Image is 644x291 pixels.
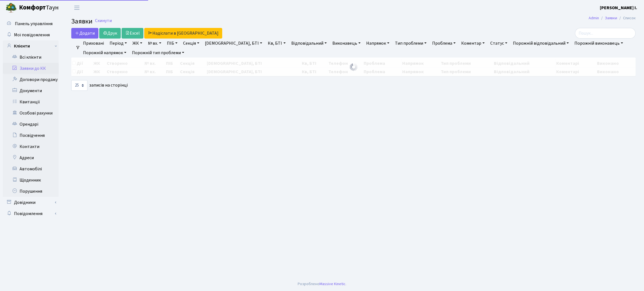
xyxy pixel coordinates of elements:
[319,281,345,287] a: Massive Kinetic
[3,163,59,175] a: Автомобілі
[330,39,363,48] a: Виконавець
[511,39,571,48] a: Порожній відповідальний
[430,39,458,48] a: Проблема
[3,85,59,96] a: Документи
[289,39,329,48] a: Відповідальний
[146,39,164,48] a: № вх.
[203,39,264,48] a: [DEMOGRAPHIC_DATA], БТІ
[165,39,180,48] a: ПІБ
[130,39,145,48] a: ЖК
[71,80,128,91] label: записів на сторінці
[266,39,288,48] a: Кв, БТІ
[3,119,59,130] a: Орендарі
[3,130,59,141] a: Посвідчення
[107,39,129,48] a: Період
[3,29,59,40] a: Мої повідомлення
[572,39,625,48] a: Порожній виконавець
[605,15,617,21] a: Заявки
[3,208,59,219] a: Повідомлення
[589,15,599,21] a: Admin
[122,28,143,39] a: Excel
[349,63,358,71] img: Обробка...
[459,39,487,48] a: Коментар
[488,39,510,48] a: Статус
[71,80,87,91] select: записів на сторінці
[181,39,202,48] a: Секція
[3,175,59,186] a: Щоденник
[298,281,346,287] div: Розроблено .
[3,197,59,208] a: Довідники
[70,3,84,12] button: Переключити навігацію
[71,28,98,39] a: Додати
[144,28,222,39] a: Надіслати в [GEOGRAPHIC_DATA]
[19,3,46,12] b: Комфорт
[600,4,637,11] a: [PERSON_NAME] І.
[75,30,95,36] span: Додати
[600,5,637,11] b: [PERSON_NAME] І.
[3,74,59,85] a: Договори продажу
[99,28,121,39] a: Друк
[81,39,106,48] a: Приховані
[3,186,59,197] a: Порушення
[575,28,636,39] input: Пошук...
[81,48,129,58] a: Порожній напрямок
[3,141,59,152] a: Контакти
[14,32,50,38] span: Мої повідомлення
[364,39,392,48] a: Напрямок
[3,52,59,63] a: Всі клієнти
[6,2,17,13] img: logo.png
[3,152,59,163] a: Адреси
[3,96,59,108] a: Квитанції
[95,18,112,23] a: Скинути
[71,16,93,26] span: Заявки
[393,39,429,48] a: Тип проблеми
[3,63,59,74] a: Заявки до КК
[15,21,53,27] span: Панель управління
[617,15,636,21] li: Список
[3,18,59,29] a: Панель управління
[3,40,59,52] a: Клієнти
[580,12,644,24] nav: breadcrumb
[19,3,59,13] span: Таун
[3,108,59,119] a: Особові рахунки
[130,48,186,58] a: Порожній тип проблеми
